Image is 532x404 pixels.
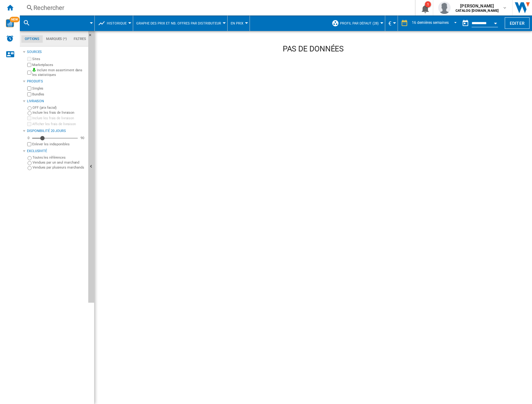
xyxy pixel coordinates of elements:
div: Rechercher [33,3,399,12]
input: Toutes les références [28,156,32,160]
md-select: REPORTS.WIZARD.STEPS.REPORT.STEPS.REPORT_OPTIONS.PERIOD: 16 dernières semaines [411,18,459,29]
label: Bundles [32,92,86,97]
button: Masquer [88,31,96,42]
div: Profil par défaut (28) [332,15,382,31]
div: Livraison [27,99,86,104]
button: Masquer [88,31,94,303]
span: En prix [231,21,243,25]
span: NEW [10,17,20,22]
input: Singles [27,86,31,90]
div: Sources [27,50,86,55]
input: Inclure mon assortiment dans les statistiques [27,69,31,77]
md-tab-item: Filtres [70,35,89,43]
label: Toutes les références [33,155,86,160]
md-tab-item: Marques (*) [43,35,70,43]
button: En prix [231,15,246,31]
span: Historique [107,21,127,25]
input: Marketplaces [27,63,31,67]
label: OFF (prix facial) [33,105,86,110]
div: Historique [98,15,130,31]
input: Afficher les frais de livraison [27,142,31,146]
input: Inclure les frais de livraison [28,111,32,115]
span: Graphe des prix et nb. offres par distributeur [136,21,221,25]
input: Sites [27,57,31,61]
input: OFF (prix facial) [28,106,32,110]
img: mysite-bg-18x18.png [32,68,36,72]
md-menu: Currency [385,15,398,31]
label: Vendues par un seul marchand [33,160,86,165]
span: [PERSON_NAME] [456,3,499,9]
label: Vendues par plusieurs marchands [33,165,86,170]
label: Singles [32,86,86,91]
button: Profil par défaut (28) [340,15,382,31]
button: Historique [107,15,130,31]
span: Profil par défaut (28) [340,21,379,25]
span: € [388,20,391,27]
div: 90 [79,136,86,140]
label: Inclure mon assortiment dans les statistiques [32,68,86,77]
div: 1 [425,1,431,7]
div: 0 [26,136,31,140]
label: Inclure les frais de livraison [32,116,86,121]
input: Vendues par un seul marchand [28,161,32,165]
input: Inclure les frais de livraison [27,116,31,120]
label: Inclure les frais de livraison [33,110,86,115]
button: € [388,15,395,31]
div: 16 dernières semaines [412,20,449,25]
div: Produits [27,79,86,84]
button: Graphe des prix et nb. offres par distributeur [136,15,224,31]
img: alerts-logo.svg [6,35,14,42]
input: Bundles [27,92,31,96]
md-tab-item: Options [21,35,43,43]
img: wise-card.svg [6,19,14,27]
div: Exclusivité [27,149,86,154]
button: md-calendar [459,17,472,29]
input: Afficher les frais de livraison [27,122,31,126]
b: CATALOG [DOMAIN_NAME] [456,9,499,13]
button: Open calendar [490,17,501,28]
input: Vendues par plusieurs marchands [28,166,32,170]
img: profile.jpg [438,2,451,14]
label: Sites [32,57,86,61]
button: Editer [505,17,530,29]
div: Disponibilité 20 Jours [27,129,86,134]
label: Enlever les indisponibles [32,142,86,147]
label: Afficher les frais de livraison [32,122,86,126]
md-slider: Disponibilité [32,135,78,141]
label: Marketplaces [32,63,86,67]
div: Pas de données [94,43,532,54]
